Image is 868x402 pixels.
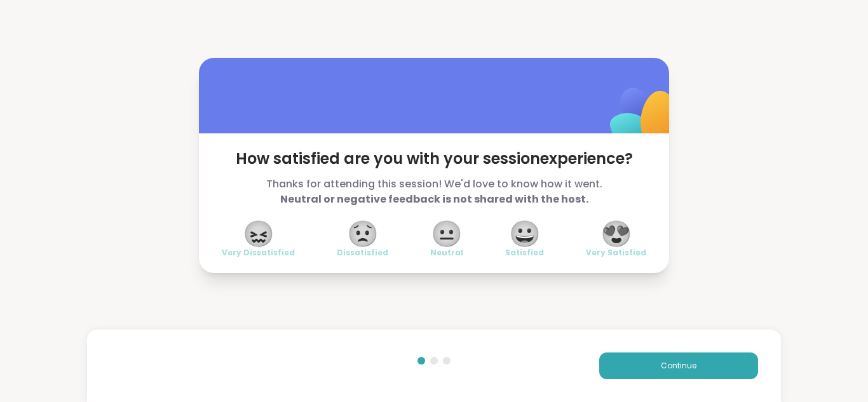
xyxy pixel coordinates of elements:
span: Very Dissatisfied [222,248,295,258]
span: Neutral [430,248,463,258]
span: Very Satisfied [586,248,646,258]
img: ShareWell Logomark [580,55,707,181]
span: 😐 [431,222,463,245]
span: Dissatisfied [337,248,388,258]
span: Continue [661,360,696,372]
span: 😀 [509,222,541,245]
span: 😟 [347,222,379,245]
span: 😍 [600,222,632,245]
button: Continue [599,352,758,379]
span: Thanks for attending this session! We'd love to know how it went. [222,177,646,207]
b: Neutral or negative feedback is not shared with the host. [280,192,588,206]
span: Satisfied [505,248,544,258]
span: 😖 [243,222,275,245]
span: How satisfied are you with your session experience? [222,149,646,169]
